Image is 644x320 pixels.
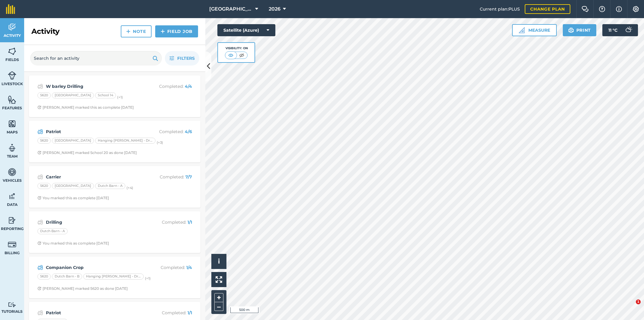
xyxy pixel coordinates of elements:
img: svg+xml;base64,PD94bWwgdmVyc2lvbj0iMS4wIiBlbmNvZGluZz0idXRmLTgiPz4KPCEtLSBHZW5lcmF0b3I6IEFkb2JlIE... [8,168,16,177]
a: Change plan [525,4,570,14]
div: 5620 [37,183,51,189]
img: svg+xml;base64,PHN2ZyB4bWxucz0iaHR0cDovL3d3dy53My5vcmcvMjAwMC9zdmciIHdpZHRoPSI1NiIgaGVpZ2h0PSI2MC... [8,95,16,104]
span: [GEOGRAPHIC_DATA] [209,5,253,13]
img: svg+xml;base64,PD94bWwgdmVyc2lvbj0iMS4wIiBlbmNvZGluZz0idXRmLTgiPz4KPCEtLSBHZW5lcmF0b3I6IEFkb2JlIE... [37,128,43,135]
img: svg+xml;base64,PD94bWwgdmVyc2lvbj0iMS4wIiBlbmNvZGluZz0idXRmLTgiPz4KPCEtLSBHZW5lcmF0b3I6IEFkb2JlIE... [8,240,16,249]
strong: Carrier [46,174,142,180]
a: Field Job [155,25,198,37]
button: i [211,254,226,269]
div: 5620 [37,92,51,98]
span: 1 [636,299,641,304]
div: You marked this as complete [DATE] [37,241,109,246]
small: (+ 3 ) [157,140,163,145]
img: svg+xml;base64,PD94bWwgdmVyc2lvbj0iMS4wIiBlbmNvZGluZz0idXRmLTgiPz4KPCEtLSBHZW5lcmF0b3I6IEFkb2JlIE... [8,71,16,80]
small: (+ 4 ) [127,186,133,190]
a: PatriotCompleted: 4/65620[GEOGRAPHIC_DATA]Hanging [PERSON_NAME] - Driveway(+3)Clock with arrow po... [33,124,197,159]
div: Dutch Barn - A [95,183,125,189]
img: svg+xml;base64,PD94bWwgdmVyc2lvbj0iMS4wIiBlbmNvZGluZz0idXRmLTgiPz4KPCEtLSBHZW5lcmF0b3I6IEFkb2JlIE... [8,192,16,201]
div: Hanging [PERSON_NAME] - Driveway [95,138,155,144]
img: svg+xml;base64,PHN2ZyB4bWxucz0iaHR0cDovL3d3dy53My5vcmcvMjAwMC9zdmciIHdpZHRoPSIxNyIgaGVpZ2h0PSIxNy... [616,5,622,13]
strong: 1 / 4 [186,265,192,270]
img: svg+xml;base64,PD94bWwgdmVyc2lvbj0iMS4wIiBlbmNvZGluZz0idXRmLTgiPz4KPCEtLSBHZW5lcmF0b3I6IEFkb2JlIE... [37,83,43,90]
img: svg+xml;base64,PD94bWwgdmVyc2lvbj0iMS4wIiBlbmNvZGluZz0idXRmLTgiPz4KPCEtLSBHZW5lcmF0b3I6IEFkb2JlIE... [37,173,43,181]
strong: 1 / 1 [187,219,192,225]
strong: Patriot [46,309,142,316]
p: Completed : [144,264,192,271]
button: Print [563,24,597,36]
img: svg+xml;base64,PHN2ZyB4bWxucz0iaHR0cDovL3d3dy53My5vcmcvMjAwMC9zdmciIHdpZHRoPSI1NiIgaGVpZ2h0PSI2MC... [8,47,16,56]
p: Completed : [144,83,192,90]
img: A cog icon [632,6,639,12]
img: svg+xml;base64,PHN2ZyB4bWxucz0iaHR0cDovL3d3dy53My5vcmcvMjAwMC9zdmciIHdpZHRoPSIxNCIgaGVpZ2h0PSIyNC... [161,28,165,35]
div: Hanging [PERSON_NAME] - Driveway [83,274,144,280]
p: Completed : [144,309,192,316]
div: Dutch Barn - B [52,274,82,280]
p: Completed : [144,174,192,180]
div: You marked this as complete [DATE] [37,196,109,200]
small: (+ 1 ) [117,95,123,99]
img: svg+xml;base64,PHN2ZyB4bWxucz0iaHR0cDovL3d3dy53My5vcmcvMjAwMC9zdmciIHdpZHRoPSIxOSIgaGVpZ2h0PSIyNC... [568,27,574,34]
button: Filters [165,51,199,66]
small: (+ 1 ) [145,276,151,280]
span: i [218,258,220,265]
button: Measure [512,24,557,36]
img: fieldmargin Logo [6,4,15,14]
input: Search for an activity [30,51,162,66]
img: svg+xml;base64,PD94bWwgdmVyc2lvbj0iMS4wIiBlbmNvZGluZz0idXRmLTgiPz4KPCEtLSBHZW5lcmF0b3I6IEFkb2JlIE... [8,216,16,225]
img: svg+xml;base64,PD94bWwgdmVyc2lvbj0iMS4wIiBlbmNvZGluZz0idXRmLTgiPz4KPCEtLSBHZW5lcmF0b3I6IEFkb2JlIE... [8,23,16,32]
img: svg+xml;base64,PHN2ZyB4bWxucz0iaHR0cDovL3d3dy53My5vcmcvMjAwMC9zdmciIHdpZHRoPSIxNCIgaGVpZ2h0PSIyNC... [126,28,130,35]
img: Two speech bubbles overlapping with the left bubble in the forefront [582,6,589,12]
span: 2026 [269,5,280,13]
strong: Drilling [46,219,142,226]
img: svg+xml;base64,PD94bWwgdmVyc2lvbj0iMS4wIiBlbmNvZGluZz0idXRmLTgiPz4KPCEtLSBHZW5lcmF0b3I6IEFkb2JlIE... [37,264,43,271]
img: svg+xml;base64,PHN2ZyB4bWxucz0iaHR0cDovL3d3dy53My5vcmcvMjAwMC9zdmciIHdpZHRoPSI1NiIgaGVpZ2h0PSI2MC... [8,119,16,128]
strong: Patriot [46,128,142,135]
button: – [214,302,223,311]
img: A question mark icon [598,6,606,12]
img: svg+xml;base64,PD94bWwgdmVyc2lvbj0iMS4wIiBlbmNvZGluZz0idXRmLTgiPz4KPCEtLSBHZW5lcmF0b3I6IEFkb2JlIE... [37,219,43,226]
img: svg+xml;base64,PHN2ZyB4bWxucz0iaHR0cDovL3d3dy53My5vcmcvMjAwMC9zdmciIHdpZHRoPSI1MCIgaGVpZ2h0PSI0MC... [227,52,235,58]
button: + [214,293,223,302]
img: svg+xml;base64,PD94bWwgdmVyc2lvbj0iMS4wIiBlbmNvZGluZz0idXRmLTgiPz4KPCEtLSBHZW5lcmF0b3I6IEFkb2JlIE... [37,309,43,316]
img: Clock with arrow pointing clockwise [37,105,41,109]
div: [PERSON_NAME] marked this as complete [DATE] [37,105,134,110]
a: DrillingCompleted: 1/1Dutch Barn - AClock with arrow pointing clockwiseYou marked this as complet... [33,215,197,249]
strong: 4 / 4 [185,84,192,89]
img: Clock with arrow pointing clockwise [37,151,41,155]
iframe: Intercom live chat [623,299,638,314]
div: [PERSON_NAME] marked School 20 as done [DATE] [37,150,137,155]
div: Visibility: On [225,46,248,51]
a: W barley DrillingCompleted: 4/45620[GEOGRAPHIC_DATA]School 14(+1)Clock with arrow pointing clockw... [33,79,197,114]
button: 11 °C [602,24,638,36]
div: [GEOGRAPHIC_DATA] [52,138,94,144]
div: 5620 [37,138,51,144]
strong: W barley Drilling [46,83,142,90]
img: svg+xml;base64,PD94bWwgdmVyc2lvbj0iMS4wIiBlbmNvZGluZz0idXRmLTgiPz4KPCEtLSBHZW5lcmF0b3I6IEFkb2JlIE... [622,24,634,36]
img: svg+xml;base64,PHN2ZyB4bWxucz0iaHR0cDovL3d3dy53My5vcmcvMjAwMC9zdmciIHdpZHRoPSI1MCIgaGVpZ2h0PSI0MC... [238,52,245,58]
a: Companion CropCompleted: 1/45620Dutch Barn - BHanging [PERSON_NAME] - Driveway(+1)Clock with arro... [33,260,197,295]
span: 11 ° C [608,24,617,36]
h2: Activity [31,27,59,36]
strong: 4 / 6 [185,129,192,134]
p: Completed : [144,219,192,226]
div: 5620 [37,274,51,280]
span: Current plan : PLUS [480,6,520,12]
img: svg+xml;base64,PHN2ZyB4bWxucz0iaHR0cDovL3d3dy53My5vcmcvMjAwMC9zdmciIHdpZHRoPSIxOSIgaGVpZ2h0PSIyNC... [152,55,158,62]
img: Clock with arrow pointing clockwise [37,241,41,245]
div: [GEOGRAPHIC_DATA] [52,92,94,98]
div: [GEOGRAPHIC_DATA] [52,183,94,189]
div: Dutch Barn - A [37,228,68,234]
img: Clock with arrow pointing clockwise [37,196,41,200]
a: Note [121,25,152,37]
a: CarrierCompleted: 7/75620[GEOGRAPHIC_DATA]Dutch Barn - A(+4)Clock with arrow pointing clockwiseYo... [33,170,197,204]
button: Satellite (Azure) [217,24,275,36]
img: Ruler icon [519,27,525,33]
strong: 1 / 1 [187,310,192,315]
div: School 14 [95,92,116,98]
span: Filters [177,55,195,62]
strong: 7 / 7 [185,174,192,180]
img: Four arrows, one pointing top left, one top right, one bottom right and the last bottom left [216,276,222,283]
img: svg+xml;base64,PD94bWwgdmVyc2lvbj0iMS4wIiBlbmNvZGluZz0idXRmLTgiPz4KPCEtLSBHZW5lcmF0b3I6IEFkb2JlIE... [8,143,16,152]
img: svg+xml;base64,PD94bWwgdmVyc2lvbj0iMS4wIiBlbmNvZGluZz0idXRmLTgiPz4KPCEtLSBHZW5lcmF0b3I6IEFkb2JlIE... [8,302,16,308]
img: Clock with arrow pointing clockwise [37,286,41,290]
